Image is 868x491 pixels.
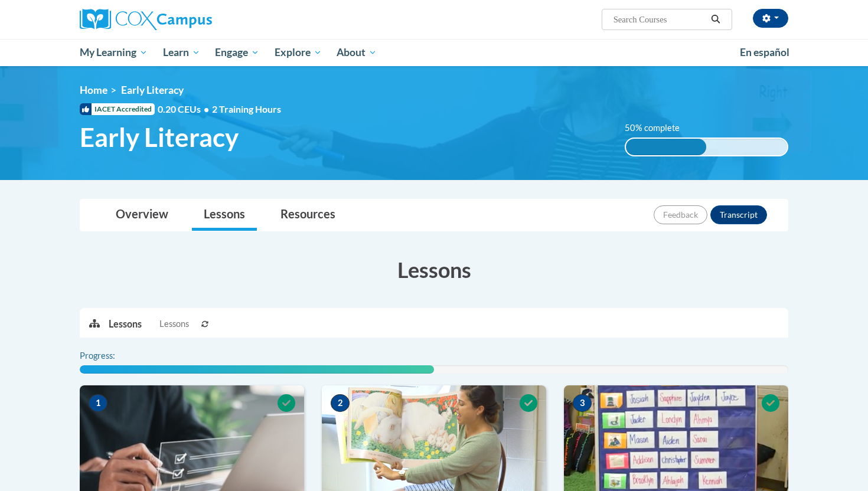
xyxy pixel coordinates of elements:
p: Lessons [109,317,142,330]
span: 2 Training Hours [212,103,281,114]
a: Lessons [192,199,257,231]
span: Engage [215,45,259,60]
a: Engage [207,39,267,66]
button: Transcript [710,205,767,224]
span: Early Literacy [80,122,239,153]
a: Home [80,84,107,96]
a: Cox Campus [80,9,304,30]
a: Explore [267,39,329,66]
span: My Learning [80,45,148,60]
div: Main menu [62,39,806,66]
span: 2 [331,394,350,412]
a: En español [732,40,797,65]
a: About [329,39,385,66]
button: Search [707,12,725,27]
span: 1 [89,394,107,412]
span: • [204,103,209,114]
span: Explore [275,45,322,60]
span: Early Literacy [121,84,184,96]
span: Learn [163,45,200,60]
a: Overview [104,199,180,231]
button: Account Settings [753,9,788,28]
span: Lessons [159,317,189,330]
span: En español [740,46,789,58]
input: Search Courses [612,12,707,27]
button: Feedback [654,205,707,224]
h3: Lessons [80,255,788,284]
a: Resources [269,199,347,231]
span: About [337,45,377,60]
label: 50% complete [625,122,693,135]
a: Learn [155,39,208,66]
span: IACET Accredited [80,103,155,115]
a: My Learning [72,39,155,66]
div: 50% complete [626,139,707,155]
img: Cox Campus [80,9,212,30]
span: 0.20 CEUs [158,103,212,116]
span: 3 [573,394,592,412]
label: Progress: [80,349,148,362]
